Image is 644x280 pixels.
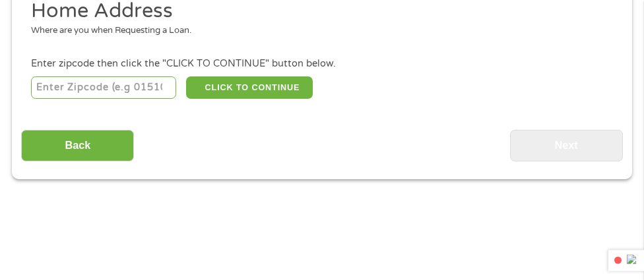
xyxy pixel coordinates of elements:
[31,57,613,71] div: Enter zipcode then click the "CLICK TO CONTINUE" button below.
[186,76,313,99] button: CLICK TO CONTINUE
[31,76,177,99] input: Enter Zipcode (e.g 01510)
[21,130,134,162] input: Back
[510,130,623,162] input: Next
[31,24,604,38] div: Where are you when Requesting a Loan.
